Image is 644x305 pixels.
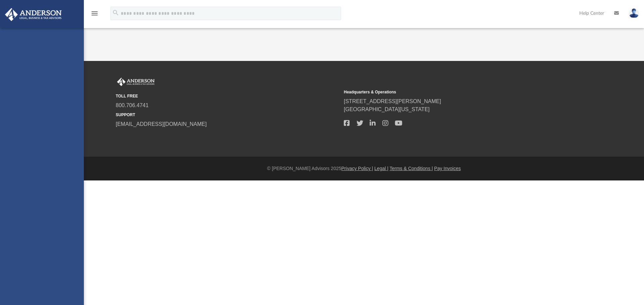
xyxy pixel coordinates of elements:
a: Privacy Policy | [341,166,373,171]
a: menu [91,13,99,17]
i: search [112,9,119,16]
img: User Pic [629,8,639,18]
i: menu [91,9,99,17]
a: Legal | [374,166,388,171]
a: [GEOGRAPHIC_DATA][US_STATE] [344,106,430,112]
img: Anderson Advisors Platinum Portal [116,78,156,86]
a: [STREET_ADDRESS][PERSON_NAME] [344,98,441,104]
a: Pay Invoices [434,166,461,171]
img: Anderson Advisors Platinum Portal [3,8,64,21]
small: SUPPORT [116,112,339,118]
a: Terms & Conditions | [390,166,433,171]
small: TOLL FREE [116,93,339,99]
div: © [PERSON_NAME] Advisors 2025 [84,165,644,172]
a: 800.706.4741 [116,102,149,108]
a: [EMAIL_ADDRESS][DOMAIN_NAME] [116,121,207,127]
small: Headquarters & Operations [344,89,567,95]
